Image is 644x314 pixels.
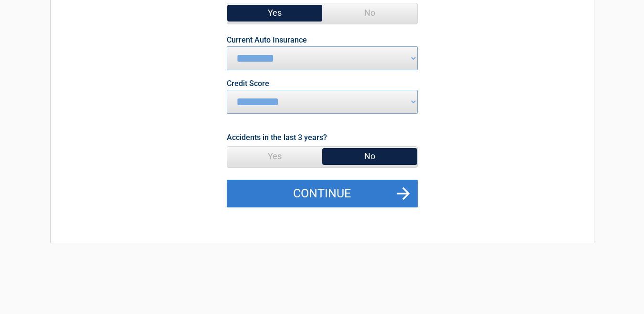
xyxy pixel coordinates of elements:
button: Continue [227,180,418,207]
label: Accidents in the last 3 years? [227,131,327,144]
label: Current Auto Insurance [227,36,307,44]
span: Yes [227,147,322,166]
span: No [322,147,417,166]
span: Yes [227,3,322,22]
span: No [322,3,417,22]
label: Credit Score [227,80,269,87]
